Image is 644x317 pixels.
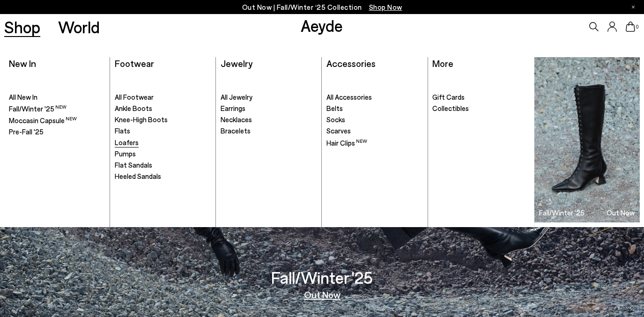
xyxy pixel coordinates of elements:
[115,172,211,181] a: Heeled Sandals
[9,93,37,101] span: All New In
[304,290,341,299] a: Out Now
[115,93,211,102] a: All Footwear
[115,115,211,125] a: Knee-High Boots
[115,126,211,136] a: Flats
[432,104,469,112] span: Collectibles
[115,93,154,101] span: All Footwear
[115,126,130,135] span: Flats
[326,126,351,135] span: Scarves
[534,57,640,222] a: Fall/Winter '25 Out Now
[115,104,152,112] span: Ankle Boots
[326,126,423,136] a: Scarves
[58,19,100,35] a: World
[115,149,211,159] a: Pumps
[9,127,105,137] a: Pre-Fall '25
[534,57,640,222] img: Group_1295_900x.jpg
[326,93,372,101] span: All Accessories
[221,115,252,124] span: Necklaces
[221,126,317,136] a: Bracelets
[326,104,423,113] a: Belts
[242,1,402,13] p: Out Now | Fall/Winter ‘25 Collection
[221,93,252,101] span: All Jewelry
[115,138,211,147] a: Loafers
[9,104,67,113] span: Fall/Winter '25
[9,127,44,136] span: Pre-Fall '25
[432,104,529,113] a: Collectibles
[326,93,423,102] a: All Accessories
[221,126,251,135] span: Bracelets
[301,15,343,35] a: Aeyde
[326,139,367,147] span: Hair Clips
[432,58,453,69] a: More
[115,172,161,180] span: Heeled Sandals
[626,22,635,32] a: 0
[369,3,402,11] span: Navigate to /collections/new-in
[9,93,105,102] a: All New In
[115,138,139,147] span: Loafers
[607,209,635,216] h3: Out Now
[115,149,136,158] span: Pumps
[326,104,343,112] span: Belts
[221,104,245,112] span: Earrings
[221,93,317,102] a: All Jewelry
[326,115,423,125] a: Socks
[4,19,40,35] a: Shop
[115,115,168,124] span: Knee-High Boots
[221,115,317,125] a: Necklaces
[432,93,529,102] a: Gift Cards
[9,116,77,125] span: Moccasin Capsule
[326,115,345,124] span: Socks
[432,93,465,101] span: Gift Cards
[326,58,376,69] a: Accessories
[271,269,373,286] h3: Fall/Winter '25
[115,104,211,113] a: Ankle Boots
[221,104,317,113] a: Earrings
[635,24,640,29] span: 0
[115,161,152,169] span: Flat Sandals
[9,104,105,114] a: Fall/Winter '25
[115,161,211,170] a: Flat Sandals
[221,58,252,69] a: Jewelry
[9,58,36,69] a: New In
[326,138,423,148] a: Hair Clips
[539,209,585,216] h3: Fall/Winter '25
[115,58,154,69] a: Footwear
[9,116,105,125] a: Moccasin Capsule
